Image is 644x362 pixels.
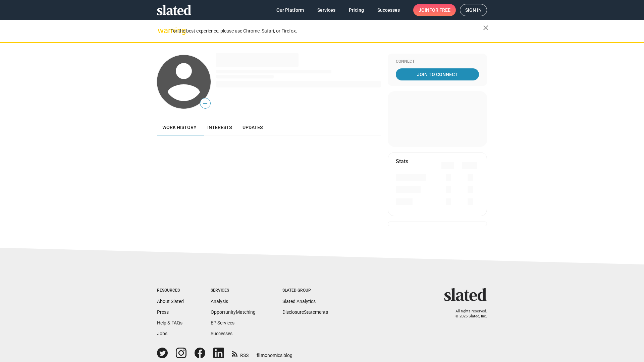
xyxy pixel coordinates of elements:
span: Updates [243,125,263,130]
a: Work history [157,119,202,135]
span: Work history [162,125,197,130]
span: Our Platform [276,4,304,16]
a: Successes [372,4,405,16]
a: Jobs [157,331,167,336]
a: Sign in [460,4,487,16]
mat-icon: close [482,24,490,32]
a: About Slated [157,299,184,304]
a: Interests [202,119,237,135]
a: filmonomics blog [257,347,292,359]
a: OpportunityMatching [211,309,256,315]
span: Interests [207,125,232,130]
span: Pricing [349,4,364,16]
span: Sign in [465,4,482,16]
a: Slated Analytics [282,299,316,304]
div: Resources [157,288,184,293]
div: For the best experience, please use Chrome, Safari, or Firefox. [170,26,483,36]
span: — [200,99,210,108]
span: for free [429,4,450,16]
span: Join To Connect [397,68,478,80]
span: film [257,353,265,358]
span: Services [317,4,335,16]
span: Successes [377,4,400,16]
a: Joinfor free [413,4,456,16]
a: Pricing [343,4,369,16]
a: DisclosureStatements [282,309,328,315]
div: Services [211,288,256,293]
p: All rights reserved. © 2025 Slated, Inc. [448,309,487,319]
a: EP Services [211,320,234,325]
a: Press [157,309,169,315]
a: Successes [211,331,232,336]
div: Slated Group [282,288,328,293]
a: Services [312,4,341,16]
a: RSS [232,348,249,359]
a: Help & FAQs [157,320,182,325]
a: Analysis [211,299,228,304]
a: Join To Connect [396,68,479,80]
mat-icon: warning [158,26,166,35]
span: Join [419,4,450,16]
div: Connect [396,59,479,64]
mat-card-title: Stats [396,158,408,165]
a: Updates [237,119,268,135]
a: Our Platform [271,4,309,16]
